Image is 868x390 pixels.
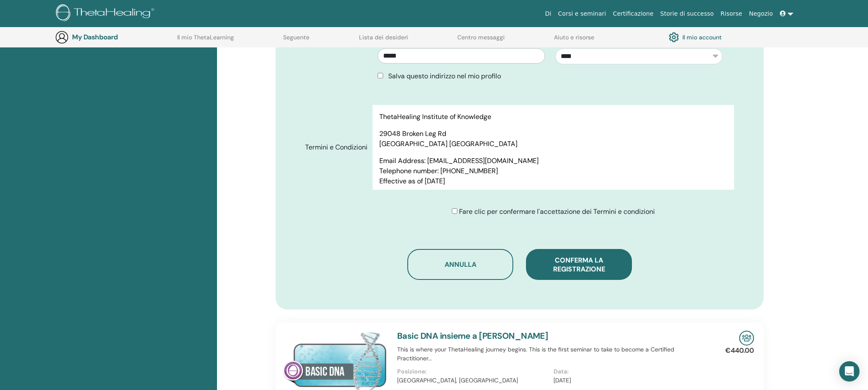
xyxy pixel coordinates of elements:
p: €440.00 [725,346,754,356]
p: Email Address: [EMAIL_ADDRESS][DOMAIN_NAME] [379,156,727,166]
a: Certificazione [609,6,657,22]
span: Fare clic per confermare l'accettazione dei Termini e condizioni [459,207,655,216]
p: Data: [554,367,705,376]
a: Negozio [746,6,776,22]
a: Storie di successo [657,6,717,22]
img: In-Person Seminar [739,331,754,346]
span: Conferma la registrazione [553,256,605,274]
a: Corsi e seminari [555,6,609,22]
img: cog.svg [669,30,679,44]
a: Risorse [717,6,746,22]
p: Telephone number: [PHONE_NUMBER] [379,166,727,176]
div: Open Intercom Messenger [839,361,860,382]
p: This is where your ThetaHealing journey begins. This is the first seminar to take to become a Cer... [397,345,710,363]
p: [GEOGRAPHIC_DATA] [GEOGRAPHIC_DATA] [379,139,727,149]
a: Il mio account [669,30,722,44]
span: Annulla [445,260,476,269]
a: Di [542,6,555,22]
span: Salva questo indirizzo nel mio profilo [388,72,501,80]
h3: My Dashboard [72,33,157,41]
button: Conferma la registrazione [526,249,632,280]
p: ThetaHealing Institute of Knowledge [379,112,727,122]
p: [DATE] [554,376,705,385]
a: Seguente [283,34,309,47]
a: Il mio ThetaLearning [177,34,234,47]
button: Annulla [407,249,513,280]
a: Aiuto e risorse [554,34,594,47]
p: Effective as of [DATE] [379,176,727,186]
img: generic-user-icon.jpg [55,30,69,44]
p: [GEOGRAPHIC_DATA], [GEOGRAPHIC_DATA] [397,376,548,385]
p: Posizione: [397,367,548,376]
a: Basic DNA insieme a [PERSON_NAME] [397,330,548,341]
a: Centro messaggi [457,34,505,47]
a: Lista dei desideri [359,34,408,47]
img: logo.png [56,4,157,23]
label: Termini e Condizioni [299,139,373,155]
p: 29048 Broken Leg Rd [379,129,727,139]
